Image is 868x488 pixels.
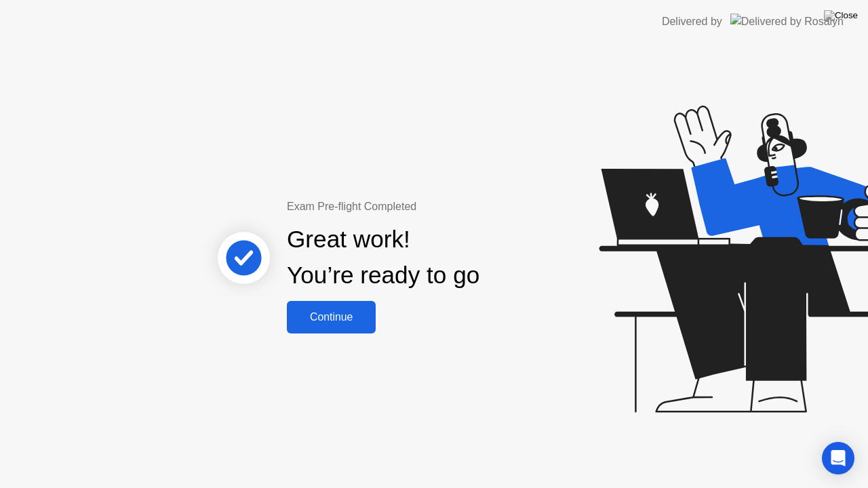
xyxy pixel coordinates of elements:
div: Delivered by [662,14,722,30]
img: Delivered by Rosalyn [730,14,844,29]
div: Continue [291,311,372,323]
div: Open Intercom Messenger [822,442,854,474]
img: Close [824,10,858,21]
div: Great work! You’re ready to go [287,222,479,293]
div: Exam Pre-flight Completed [287,199,567,215]
button: Continue [287,301,376,333]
